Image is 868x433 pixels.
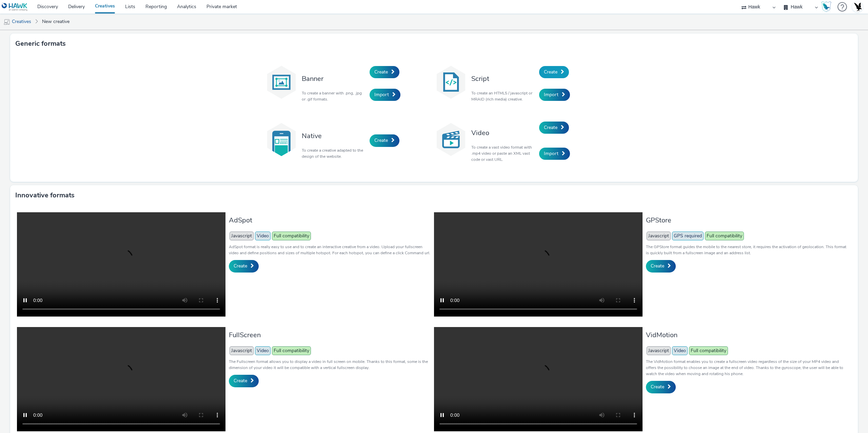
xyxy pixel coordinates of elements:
img: video.svg [434,123,468,156]
img: undefined Logo [2,3,28,11]
span: Create [651,384,664,390]
p: AdSpot format is really easy to use and to create an interactive creative from a video. Upload yo... [229,244,431,256]
a: Create [646,381,676,393]
p: To create a creative adapted to the design of the website. [302,147,366,159]
p: To create a banner with .png, .jpg or .gif formats. [302,90,366,102]
span: Import [374,91,389,98]
h3: Generic formats [15,39,66,49]
span: Javascript [230,346,254,355]
img: native.svg [264,123,298,156]
span: Create [374,69,388,75]
span: Javascript [647,346,671,355]
a: Create [370,66,399,78]
h3: AdSpot [229,216,431,225]
a: Create [539,122,569,134]
a: Create [229,260,259,272]
span: Import [544,150,558,157]
h3: Native [302,131,366,140]
span: Create [651,263,664,269]
span: GPS required [672,232,704,240]
a: Import [370,89,400,101]
p: The Fullscreen format allows you to display a video in full screen on mobile. Thanks to this form... [229,359,431,371]
a: Import [539,89,570,101]
h3: Script [471,74,536,83]
a: Hawk Academy [821,1,834,12]
img: code.svg [434,65,468,99]
p: To create an HTML5 / javascript or MRAID (rich media) creative. [471,90,536,102]
h3: Innovative formats [15,190,75,200]
a: Import [539,148,570,160]
a: Create [229,375,259,387]
span: Full compatibility [272,232,311,240]
p: The VidMotion format enables you to create a fullscreen video regardless of the size of your MP4 ... [646,359,848,377]
h3: FullScreen [229,330,431,340]
span: Create [544,69,557,75]
span: Video [255,232,271,240]
img: banner.svg [264,65,298,99]
img: mobile [3,19,10,25]
img: Hawk Academy [821,1,831,12]
span: Video [255,346,271,355]
span: Create [544,124,557,131]
span: Javascript [647,232,671,240]
a: Create [539,66,569,78]
span: Full compatibility [689,346,728,355]
h3: Banner [302,74,366,83]
span: Full compatibility [272,346,311,355]
h3: GPStore [646,216,848,225]
h3: VidMotion [646,330,848,340]
span: Full compatibility [705,232,744,240]
span: Import [544,91,558,98]
a: New creative [39,14,73,30]
p: The GPStore format guides the mobile to the nearest store, it requires the activation of geolocat... [646,244,848,256]
img: Account UK [852,2,863,12]
a: Create [370,134,399,147]
span: Javascript [230,232,254,240]
span: Create [234,377,247,384]
p: To create a vast video format with .mp4 video or paste an XML vast code or vast URL. [471,144,536,163]
span: Create [234,263,247,269]
span: Video [672,346,688,355]
span: Create [374,137,388,144]
h3: Video [471,128,536,137]
a: Create [646,260,676,272]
